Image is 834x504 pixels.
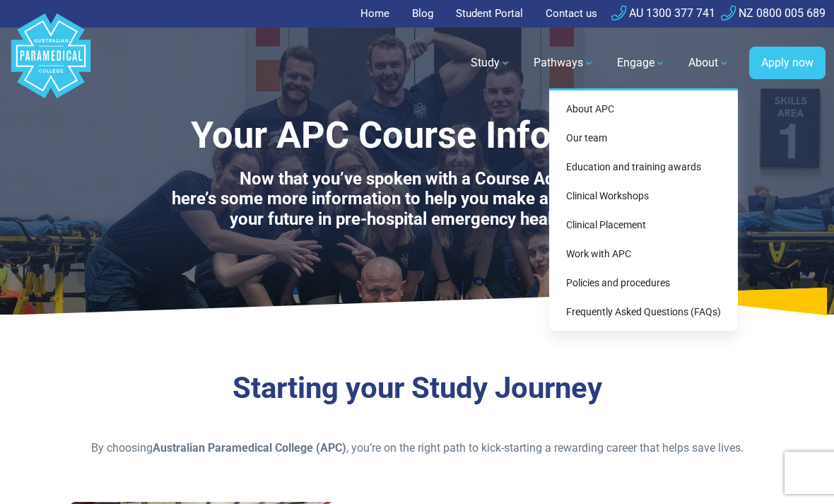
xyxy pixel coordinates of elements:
a: Engage [609,43,674,83]
div: About [549,88,738,331]
a: Study [462,43,519,83]
a: Australian Paramedical College [8,28,93,99]
a: About [680,43,738,83]
a: Apply now [749,47,826,79]
span: here’s some more information to help you make a decision about [172,189,663,209]
a: Education and training awards [555,154,732,180]
a: AU 1300 377 741 [611,6,715,20]
a: NZ 0800 005 689 [721,6,826,20]
a: Pathways [525,43,603,83]
a: Clinical Workshops [555,183,732,209]
h3: Starting your Study Journey [70,370,765,406]
a: Our team [555,125,732,151]
a: About APC [555,96,732,122]
span: your future in pre-hospital emergency healthcare. [230,209,605,229]
strong: Australian Paramedical College (APC) [153,441,346,455]
a: Frequently Asked Questions (FAQs) [555,299,732,325]
h1: Your APC Course Info Pack [70,113,765,158]
span: Now that you’ve spoken with a Course Advisor, [240,169,594,189]
p: By choosing , you’re on the right path to kick-starting a rewarding career that helps save lives. [70,440,765,457]
a: Policies and procedures [555,270,732,296]
a: Clinical Placement [555,212,732,238]
a: Work with APC [555,241,732,267]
